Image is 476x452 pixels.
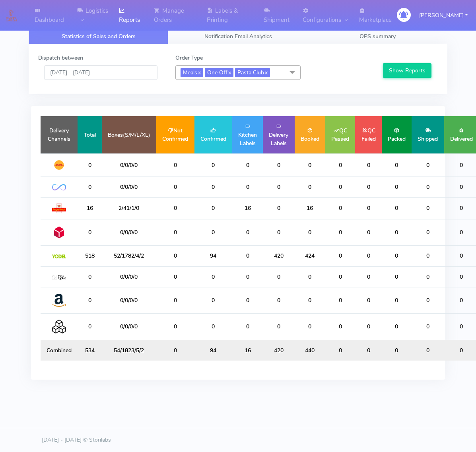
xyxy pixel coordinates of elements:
[383,63,432,78] button: Show Reports
[412,177,444,197] td: 0
[102,287,156,313] td: 0/0/0/0
[194,219,232,245] td: 0
[295,177,325,197] td: 0
[382,266,412,287] td: 0
[102,116,156,153] td: Boxes(S/M/L/XL)
[52,225,66,239] img: DPD
[52,320,66,334] img: Collection
[232,287,263,313] td: 0
[412,219,444,245] td: 0
[52,160,66,170] img: DHL
[78,116,101,153] td: Total
[382,246,412,266] td: 0
[78,340,101,361] td: 534
[44,65,157,80] input: Pick the Daterange
[232,219,263,245] td: 0
[263,153,294,177] td: 0
[102,340,156,361] td: 54/1823/5/2
[52,293,66,307] img: Amazon
[205,68,233,77] span: One Off
[204,33,272,40] span: Notification Email Analytics
[325,246,355,266] td: 0
[412,116,444,153] td: Shipped
[175,54,203,62] label: Order Type
[62,33,136,40] span: Statistics of Sales and Orders
[295,246,325,266] td: 424
[156,219,194,245] td: 0
[382,340,412,361] td: 0
[78,177,101,197] td: 0
[156,314,194,340] td: 0
[325,177,355,197] td: 0
[156,177,194,197] td: 0
[263,314,294,340] td: 0
[263,219,294,245] td: 0
[156,116,194,153] td: Not Confirmed
[412,266,444,287] td: 0
[295,340,325,361] td: 440
[412,287,444,313] td: 0
[412,340,444,361] td: 0
[355,266,381,287] td: 0
[102,246,156,266] td: 52/1782/4/2
[232,340,263,361] td: 16
[295,266,325,287] td: 0
[194,116,232,153] td: Confirmed
[325,116,355,153] td: QC Passed
[102,197,156,219] td: 2/41/1/0
[412,197,444,219] td: 0
[295,153,325,177] td: 0
[78,219,101,245] td: 0
[156,266,194,287] td: 0
[295,116,325,153] td: Booked
[38,54,83,62] label: Dispatch between
[194,197,232,219] td: 0
[102,177,156,197] td: 0/0/0/0
[232,177,263,197] td: 0
[295,287,325,313] td: 0
[227,68,231,76] a: x
[325,219,355,245] td: 0
[263,197,294,219] td: 0
[78,246,101,266] td: 518
[263,340,294,361] td: 420
[325,197,355,219] td: 0
[382,314,412,340] td: 0
[325,340,355,361] td: 0
[412,153,444,177] td: 0
[325,287,355,313] td: 0
[382,197,412,219] td: 0
[52,254,66,258] img: Yodel
[156,287,194,313] td: 0
[197,68,201,76] a: x
[156,197,194,219] td: 0
[382,177,412,197] td: 0
[52,184,66,191] img: OnFleet
[355,314,381,340] td: 0
[194,246,232,266] td: 94
[355,340,381,361] td: 0
[194,153,232,177] td: 0
[295,314,325,340] td: 0
[102,219,156,245] td: 0/0/0/0
[232,266,263,287] td: 0
[325,314,355,340] td: 0
[232,153,263,177] td: 0
[194,314,232,340] td: 0
[355,246,381,266] td: 0
[264,68,268,76] a: x
[194,177,232,197] td: 0
[263,246,294,266] td: 420
[355,287,381,313] td: 0
[325,266,355,287] td: 0
[78,314,101,340] td: 0
[102,314,156,340] td: 0/0/0/0
[194,340,232,361] td: 94
[355,219,381,245] td: 0
[194,266,232,287] td: 0
[295,219,325,245] td: 0
[382,287,412,313] td: 0
[156,153,194,177] td: 0
[78,287,101,313] td: 0
[355,116,381,153] td: QC Failed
